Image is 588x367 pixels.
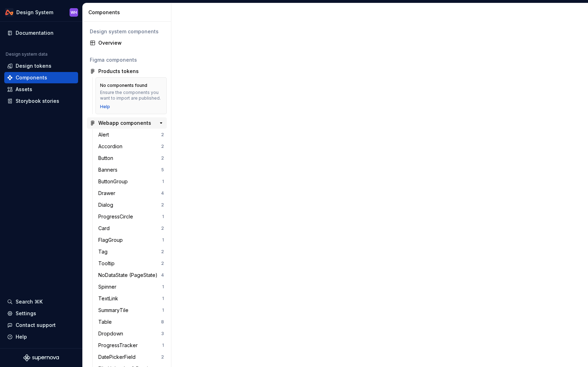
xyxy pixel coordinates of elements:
[98,39,164,46] div: Overview
[161,249,164,255] div: 2
[95,176,167,187] a: ButtonGroup1
[98,307,131,314] div: SummaryTile
[95,129,167,140] a: Alert2
[162,296,164,301] div: 1
[16,29,54,37] div: Documentation
[4,319,78,331] button: Contact support
[4,72,78,83] a: Components
[98,342,141,349] div: ProgressTracker
[23,354,59,361] svg: Supernova Logo
[4,308,78,319] a: Settings
[90,28,164,35] div: Design system components
[95,234,167,246] a: FlagGroup1
[98,248,110,255] div: Tag
[98,68,139,75] div: Products tokens
[88,9,168,16] div: Components
[95,164,167,176] a: Banners5
[161,261,164,266] div: 2
[95,305,167,316] a: SummaryTile1
[16,298,43,305] div: Search ⌘K
[4,95,78,107] a: Storybook stories
[161,319,164,325] div: 8
[98,260,117,267] div: Tooltip
[16,9,53,16] div: Design System
[6,51,48,57] div: Design system data
[162,214,164,219] div: 1
[161,167,164,173] div: 5
[98,178,131,185] div: ButtonGroup
[4,84,78,95] a: Assets
[16,86,32,93] div: Assets
[161,272,164,278] div: 4
[98,155,116,162] div: Button
[98,295,121,302] div: TextLink
[4,60,78,72] a: Design tokens
[16,62,51,69] div: Design tokens
[161,331,164,337] div: 3
[95,211,167,222] a: ProgressCircle1
[161,132,164,138] div: 2
[90,56,164,63] div: Figma components
[16,322,56,329] div: Contact support
[162,237,164,243] div: 1
[95,246,167,257] a: Tag2
[98,283,119,290] div: Spinner
[87,66,167,77] a: Products tokens
[98,143,125,150] div: Accordion
[98,318,115,326] div: Table
[16,74,47,81] div: Components
[161,226,164,231] div: 2
[98,354,138,361] div: DatePickerField
[98,237,126,244] div: FlagGroup
[161,190,164,196] div: 4
[98,190,118,197] div: Drawer
[95,188,167,199] a: Drawer4
[95,293,167,304] a: TextLink1
[100,90,162,101] div: Ensure the components you want to import are published.
[161,144,164,149] div: 2
[98,119,151,127] div: Webapp components
[16,98,59,105] div: Storybook stories
[162,343,164,348] div: 1
[71,10,77,15] div: WH
[95,281,167,293] a: Spinner1
[98,166,120,173] div: Banners
[161,354,164,360] div: 2
[5,8,13,17] img: 0733df7c-e17f-4421-95a9-ced236ef1ff0.png
[95,199,167,211] a: Dialog2
[161,155,164,161] div: 2
[98,131,112,138] div: Alert
[1,5,81,20] button: Design SystemWH
[162,179,164,184] div: 1
[95,328,167,339] a: Dropdown3
[95,141,167,152] a: Accordion2
[162,307,164,313] div: 1
[95,269,167,281] a: NoDataState (PageState)4
[95,258,167,269] a: Tooltip2
[95,223,167,234] a: Card2
[4,27,78,39] a: Documentation
[95,340,167,351] a: ProgressTracker1
[100,83,147,88] div: No components found
[98,330,126,337] div: Dropdown
[98,213,136,220] div: ProgressCircle
[162,284,164,290] div: 1
[87,117,167,129] a: Webapp components
[98,272,160,279] div: NoDataState (PageState)
[87,37,167,49] a: Overview
[98,225,112,232] div: Card
[98,201,116,208] div: Dialog
[16,333,27,340] div: Help
[95,316,167,328] a: Table8
[100,104,110,110] a: Help
[4,331,78,343] button: Help
[161,202,164,208] div: 2
[16,310,36,317] div: Settings
[4,296,78,307] button: Search ⌘K
[95,351,167,363] a: DatePickerField2
[95,152,167,164] a: Button2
